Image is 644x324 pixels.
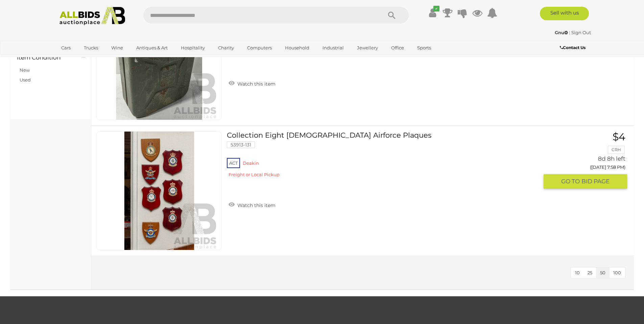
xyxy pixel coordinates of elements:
[214,42,238,53] a: Charity
[20,67,30,73] a: New
[375,7,409,24] button: Search
[79,42,102,53] a: Trucks
[57,53,114,65] a: [GEOGRAPHIC_DATA]
[100,1,218,120] img: 53693-24a.jpeg
[609,268,625,278] button: 100
[600,270,605,275] span: 50
[227,200,277,210] a: Watch this item
[613,270,621,275] span: 100
[232,1,538,61] a: Vintage Military-Style Metal [PERSON_NAME] Can 53693-24 ACT Fyshwick ALLBIDS Showroom [GEOGRAPHIC...
[588,270,592,275] span: 25
[583,268,596,278] button: 25
[549,131,627,189] a: $4 CRH 8d 8h left ([DATE] 7:58 PM) GO TOBID PAGE
[227,78,277,88] a: Watch this item
[555,30,568,35] strong: Gnu
[20,77,31,83] a: Used
[176,42,209,53] a: Hospitality
[100,132,218,250] img: 53913-131a.jpg
[387,42,408,53] a: Office
[561,178,581,185] span: GO TO
[132,42,172,53] a: Antiques & Art
[433,6,439,11] i: ✔
[571,30,591,35] a: Sign Out
[569,30,570,35] span: |
[571,268,584,278] button: 10
[56,7,129,25] img: Allbids.com.au
[318,42,348,53] a: Industrial
[236,202,276,208] span: Watch this item
[575,270,580,275] span: 10
[613,131,625,143] span: $4
[560,45,586,50] b: Contact Us
[281,42,314,53] a: Household
[232,131,538,183] a: Collection Eight [DEMOGRAPHIC_DATA] Airforce Plaques 53913-131 ACT Deakin Freight or Local Pickup
[107,42,127,53] a: Wine
[57,42,75,53] a: Cars
[17,54,71,61] h4: Item Condition
[243,42,276,53] a: Computers
[353,42,382,53] a: Jewellery
[428,7,438,19] a: ✔
[596,268,610,278] button: 50
[581,178,610,185] span: BID PAGE
[413,42,435,53] a: Sports
[555,30,569,35] a: Gnu
[560,44,587,51] a: Contact Us
[540,7,589,20] a: Sell with us
[236,81,276,87] span: Watch this item
[544,174,627,189] button: GO TOBID PAGE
